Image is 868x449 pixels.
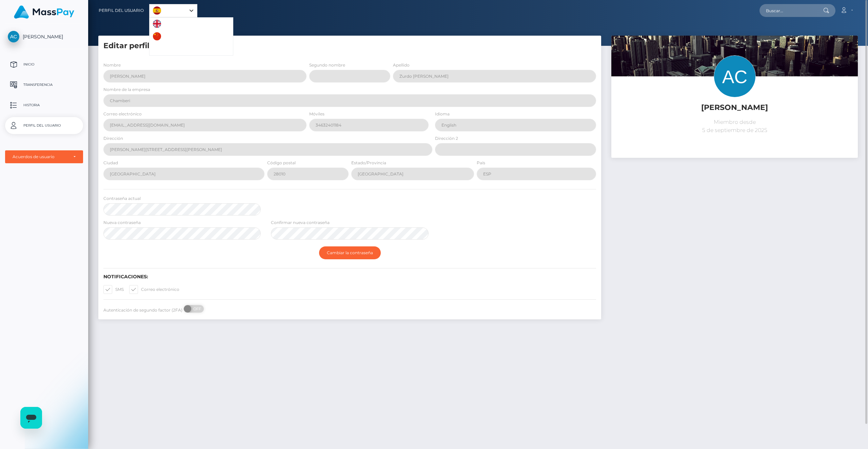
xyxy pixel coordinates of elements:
p: Transferencia [8,80,80,90]
label: Nombre [103,62,121,68]
label: Contraseña actual [103,195,141,202]
a: Inicio [5,56,83,73]
label: Autenticación de segundo factor (2FA) [103,307,182,313]
a: Português ([GEOGRAPHIC_DATA]) [150,43,233,55]
label: Código postal [267,160,296,166]
a: Perfil del usuario [99,3,144,18]
label: Estado/Provincia [351,160,386,166]
p: Historia [8,100,80,110]
p: Perfil del usuario [8,120,80,131]
a: Español [150,4,197,17]
p: Miembro desde 5 de septiembre de 2025 [616,118,853,134]
h5: Editar perfil [103,41,596,51]
div: Acuerdos de usuario [13,154,68,160]
a: Perfil del usuario [5,117,83,134]
label: Nueva contraseña [103,220,141,226]
button: Cambiar la contraseña [319,246,381,259]
h6: Notificaciones: [103,274,596,280]
aside: Language selected: Español [149,4,197,17]
ul: Language list [149,17,233,56]
a: English [150,18,186,30]
label: Correo electrónico [103,111,142,117]
a: Transferencia [5,76,83,93]
a: 中文 (简体) [150,30,191,43]
div: Language [149,4,197,17]
img: ... [611,36,858,200]
label: Dirección [103,135,123,142]
label: Nombre de la empresa [103,87,150,93]
label: SMS [103,285,124,294]
label: Correo electrónico [129,285,179,294]
a: Historia [5,97,83,114]
input: Buscar... [759,4,823,17]
label: Segundo nombre [309,62,345,68]
label: Apellido [393,62,410,68]
label: Dirección 2 [435,135,458,142]
p: Inicio [8,59,80,70]
label: País [477,160,485,166]
iframe: Botón para iniciar la ventana de mensajería [20,407,42,429]
button: Acuerdos de usuario [5,150,83,163]
span: [PERSON_NAME] [5,34,83,40]
label: Ciudad [103,160,118,166]
span: OFF [188,305,204,313]
label: Confirmar nueva contraseña [271,220,330,226]
h5: [PERSON_NAME] [616,102,853,113]
img: MassPay [14,5,74,19]
label: Móviles [309,111,324,117]
label: Idioma [435,111,450,117]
